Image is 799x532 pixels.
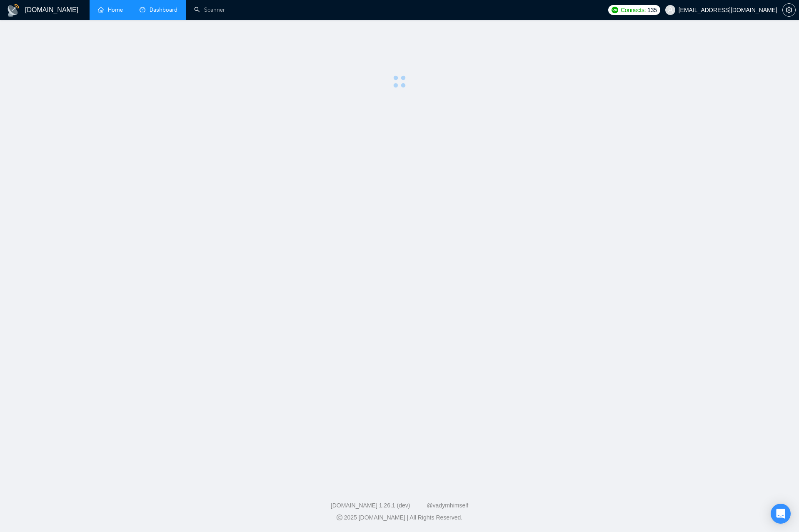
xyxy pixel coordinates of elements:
[647,5,657,15] span: 135
[612,7,618,13] img: upwork-logo.png
[7,4,20,17] img: logo
[150,6,177,13] span: Dashboard
[771,504,791,524] div: Open Intercom Messenger
[621,5,646,15] span: Connects:
[7,513,792,522] div: 2025 [DOMAIN_NAME] | All Rights Reserved.
[782,7,796,13] a: setting
[98,6,123,13] a: homeHome
[427,502,468,509] a: @vadymhimself
[667,7,673,13] span: user
[194,6,225,13] a: searchScanner
[331,502,410,509] a: [DOMAIN_NAME] 1.26.1 (dev)
[782,3,796,17] button: setting
[337,515,342,520] span: copyright
[140,7,145,12] span: dashboard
